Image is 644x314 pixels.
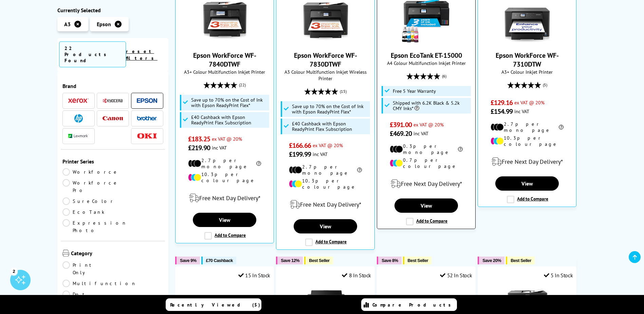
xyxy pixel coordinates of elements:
span: Save 20% [482,258,501,263]
a: Epson WorkForce WF-7830DTWF [294,51,357,69]
li: 2.7p per mono page [188,157,261,170]
span: Compare Products [372,302,455,308]
label: Add to Compare [507,196,548,203]
li: 0.7p per colour page [390,157,463,169]
button: Best Seller [403,257,432,264]
div: 5 In Stock [544,272,573,279]
span: Brand [62,83,164,89]
button: Save 8% [377,257,401,264]
span: £199.99 [289,150,311,159]
a: Brother [137,114,157,123]
a: Epson WorkForce WF-7310DTW [496,51,559,69]
span: £391.00 [390,120,412,129]
span: £219.90 [188,143,210,152]
span: Recently Viewed (5) [170,302,260,308]
li: 10.3p per colour page [188,171,261,184]
span: Best Seller [511,258,531,263]
button: Save 20% [478,257,504,264]
span: Category [71,250,164,258]
div: modal_delivery [280,195,371,214]
div: 8 In Stock [342,272,371,279]
a: Epson EcoTank ET-15000 [391,51,462,60]
span: ex VAT @ 20% [313,142,343,149]
a: Xerox [68,97,89,105]
span: inc VAT [413,130,428,137]
span: £129.16 [491,98,513,107]
span: (22) [239,78,246,91]
span: Save up to 70% on the Cost of Ink with Epson ReadyPrint Flex* [191,97,268,108]
a: View [495,176,558,191]
span: ex VAT @ 20% [514,99,545,106]
li: 10.3p per colour page [491,135,564,147]
a: View [294,219,357,233]
img: Lexmark [68,134,89,138]
label: Add to Compare [305,239,347,246]
div: modal_delivery [381,174,472,193]
span: (6) [442,70,446,83]
span: A3 [64,21,71,28]
a: View [193,213,256,227]
a: OKI [137,132,157,140]
span: ex VAT @ 20% [212,136,242,142]
li: 0.3p per mono page [390,143,463,155]
a: HP [68,114,89,123]
div: 15 In Stock [238,272,270,279]
img: Category [62,250,69,257]
a: Lexmark [68,132,89,140]
div: 52 In Stock [440,272,472,279]
span: £40 Cashback with Epson ReadyPrint Flex Subscription [191,115,268,125]
span: A3+ Colour Multifunction Inkjet Printer [179,69,270,75]
span: A4 Colour Multifunction Inkjet Printer [381,60,472,66]
span: £469.20 [390,129,412,138]
span: £183.25 [188,135,210,143]
a: View [394,198,458,213]
span: £70 Cashback [206,258,233,263]
li: 2.7p per mono page [491,121,564,133]
a: Print Only [62,261,113,276]
button: Save 12% [276,257,303,264]
span: Save 8% [382,258,398,263]
span: Best Seller [309,258,330,263]
button: Best Seller [304,257,333,264]
button: Save 9% [175,257,200,264]
a: Epson WorkForce WF-7840DTWF [193,51,256,69]
span: (5) [543,78,547,91]
a: Workforce Pro [62,179,119,194]
span: inc VAT [514,108,529,115]
span: Shipped with 6.2K Black & 5.2k CMY Inks* [393,100,470,111]
img: Xerox [68,99,89,103]
span: A3 Colour Multifunction Inkjet Wireless Printer [280,69,371,82]
li: 2.7p per mono page [289,164,362,176]
a: Dot Matrix [62,291,113,306]
a: Epson [137,97,157,105]
span: Save up to 70% on the Cost of Ink with Epson ReadyPrint Flex* [292,104,369,115]
div: 2 [10,267,18,275]
a: Workforce [62,168,119,176]
span: 22 Products Found [59,41,126,67]
span: Free 5 Year Warranty [393,88,436,94]
a: EcoTank [62,208,113,216]
span: Printer Series [62,158,164,165]
a: Kyocera [103,97,123,105]
span: A3+ Colour Inkjet Printer [481,69,573,75]
span: Save 12% [281,258,299,263]
a: Multifunction [62,280,136,287]
div: modal_delivery [481,152,573,171]
a: Canon [103,114,123,123]
a: reset filters [126,48,158,61]
img: OKI [137,133,157,139]
label: Add to Compare [204,232,246,240]
span: ex VAT @ 20% [413,121,444,128]
img: Brother [137,116,157,121]
img: Kyocera [103,98,123,103]
div: Currently Selected [57,7,169,14]
a: Expression Photo [62,219,127,234]
a: Compare Products [361,298,457,311]
span: Save 9% [180,258,196,263]
a: Epson WorkForce WF-7840DTWF [199,39,250,46]
a: Epson EcoTank ET-15000 [401,39,452,46]
a: SureColor [62,197,115,205]
label: Add to Compare [406,218,447,225]
span: £40 Cashback with Epson ReadyPrint Flex Subscription [292,121,369,132]
button: £70 Cashback [201,257,236,264]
